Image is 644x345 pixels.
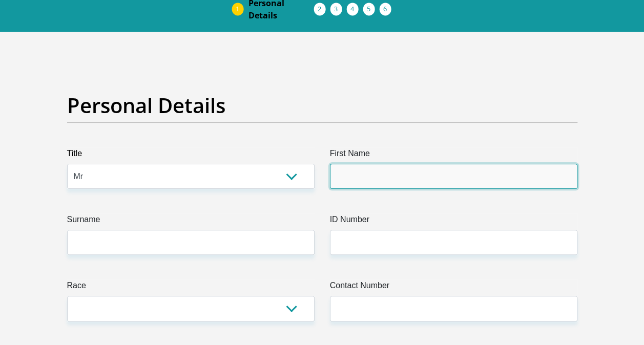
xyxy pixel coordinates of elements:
input: Contact Number [330,296,577,321]
h2: Personal Details [67,93,577,118]
label: Title [67,147,315,164]
input: Surname [67,230,315,255]
label: First Name [330,147,577,164]
input: First Name [330,164,577,189]
label: Surname [67,213,315,230]
input: ID Number [330,230,577,255]
label: Race [67,279,315,296]
label: ID Number [330,213,577,230]
label: Contact Number [330,279,577,296]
